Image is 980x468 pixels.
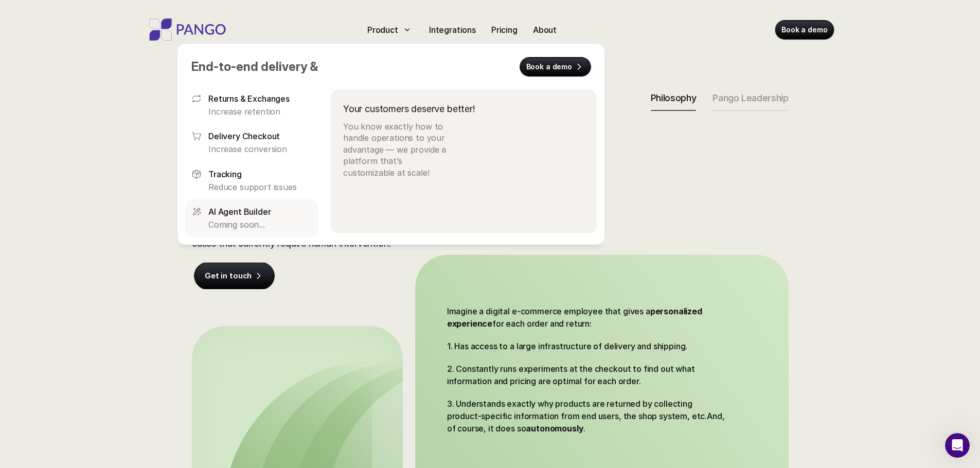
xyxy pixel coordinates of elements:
[208,205,271,218] p: AI Agent Builder
[185,161,318,198] a: TrackingReduce support issues
[208,92,290,105] p: Returns & Exchanges
[191,59,258,74] span: End-to-end
[185,124,318,161] a: Delivery CheckoutIncrease conversion
[367,24,398,36] p: Product
[425,22,480,38] a: Integrations
[447,340,727,352] p: 1. Has access to a large infrastructure of delivery and shipping.
[205,271,252,281] p: Get in touch
[775,21,833,39] a: Book a demo
[310,59,318,74] span: &
[208,181,312,192] p: Reduce support issues
[208,219,312,230] p: Coming soon...
[487,22,522,38] a: Pricing
[651,92,696,104] p: Philosophy
[491,24,518,36] p: Pricing
[208,167,242,180] p: Tracking
[208,130,280,142] p: Delivery Checkout
[343,102,475,116] p: Your customers deserve better!
[208,143,312,155] p: Increase conversion
[447,305,727,330] p: Imagine a digital e-commerce employee that gives a for each order and return:
[447,363,727,387] p: 2. Constantly runs experiments at the checkout to find out what information and pricing are optim...
[781,25,827,35] p: Book a demo
[712,92,788,104] p: Pango Leadership
[533,24,557,36] p: About
[185,86,318,123] a: Returns & ExchangesIncrease retention
[526,423,583,434] strong: autonomously
[429,24,476,36] p: Integrations
[261,59,307,74] span: delivery
[343,121,454,178] p: You know exactly how to handle operations to your advantage — we provide a platform that’s custom...
[447,306,704,329] strong: personalized experience
[529,22,561,38] a: About
[320,59,357,74] span: return
[945,433,970,458] iframe: Intercom live chat
[208,106,312,117] p: Increase retention
[194,263,274,289] a: Get in touch
[526,62,572,72] p: Book a demo
[520,58,590,76] a: Book a demo
[447,398,727,435] p: 3. Understands exactly why products are returned by collecting product-specific information from ...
